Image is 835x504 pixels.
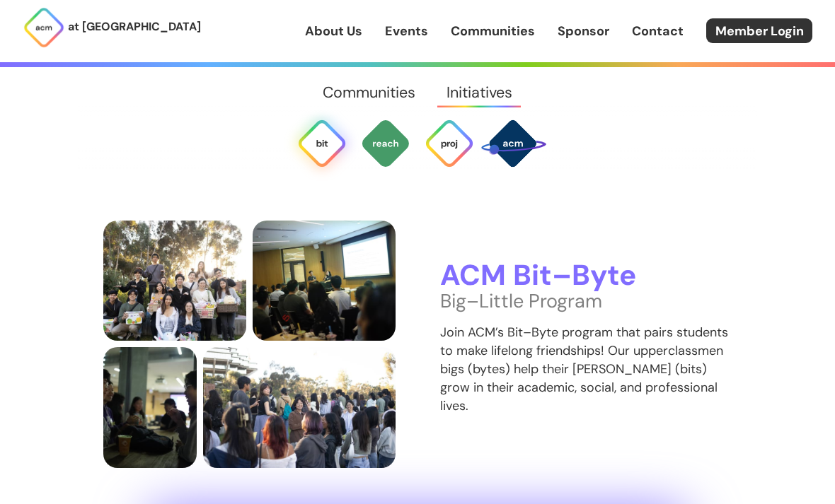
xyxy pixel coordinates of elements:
a: at [GEOGRAPHIC_DATA] [23,6,201,49]
p: Join ACM’s Bit–Byte program that pairs students to make lifelong friendships! Our upperclassmen b... [440,323,732,415]
img: members at bit byte allocation [203,347,396,468]
img: members talk over some tapioca express "boba" [103,347,197,468]
img: Bit Byte [296,118,347,169]
a: Sponsor [558,22,609,40]
a: Events [385,22,428,40]
img: SPACE [479,110,546,177]
a: Communities [308,67,431,118]
img: ACM Outreach [360,118,411,169]
img: ACM Logo [23,6,65,49]
a: Communities [451,22,535,40]
a: Member Login [706,18,812,43]
h3: ACM Bit–Byte [440,260,732,292]
a: Contact [632,22,684,40]
img: VP Membership Tony presents tips for success for the bit byte program [253,221,396,341]
img: ACM Projects [424,118,475,169]
p: Big–Little Program [440,292,732,310]
a: Initiatives [431,67,527,118]
a: About Us [305,22,362,40]
p: at [GEOGRAPHIC_DATA] [68,18,201,36]
img: one or two trees in the bit byte program [103,221,246,341]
